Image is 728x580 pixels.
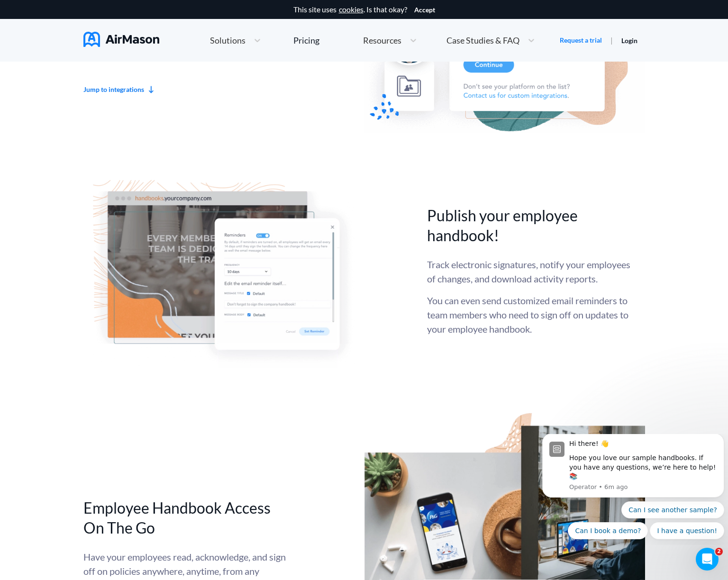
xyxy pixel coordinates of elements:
[83,67,186,84] button: Quick reply: Can I see another sample?
[363,36,401,45] span: Resources
[83,32,159,47] img: AirMason Logo
[210,36,246,45] span: Solutions
[83,85,301,94] a: Jump to integrations
[538,434,728,545] iframe: Intercom notifications message
[414,6,435,14] button: Accept cookies
[83,498,287,538] h2: Employee Handbook Access On The Go
[31,19,179,47] div: Hope you love our sample handbooks. If you have any questions, we’re here to help! 📚
[31,5,179,15] div: Hi there! 👋
[610,36,613,45] span: |
[83,172,364,367] img: publish handbook
[293,36,319,45] div: Pricing
[621,36,637,45] a: Login
[149,85,154,94] img: svg+xml;base64,PD94bWwgdmVyc2lvbj0iMS4wIiBlbmNvZGluZz0idXRmLTgiPz4NCjxzdmcgd2lkdGg9IjEwcHgiIGhlaW...
[31,49,179,57] p: Message from Operator, sent 6m ago
[427,257,631,286] p: Track electronic signatures, notify your employees of changes, and download activity reports.
[111,88,186,105] button: Quick reply: I have a question!
[4,67,186,105] div: Quick reply options
[31,5,179,47] div: Message content
[29,88,109,105] button: Quick reply: Can I book a demo?
[293,32,319,49] a: Pricing
[446,36,519,45] span: Case Studies & FAQ
[427,206,631,245] h2: Publish your employee handbook!
[696,548,719,571] iframe: Intercom live chat
[560,36,602,45] a: Request a trial
[715,548,723,555] span: 2
[11,8,26,23] img: Profile image for Operator
[339,5,364,14] a: cookies
[427,257,631,336] div: You can even send customized email reminders to team members who need to sign off on updates to y...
